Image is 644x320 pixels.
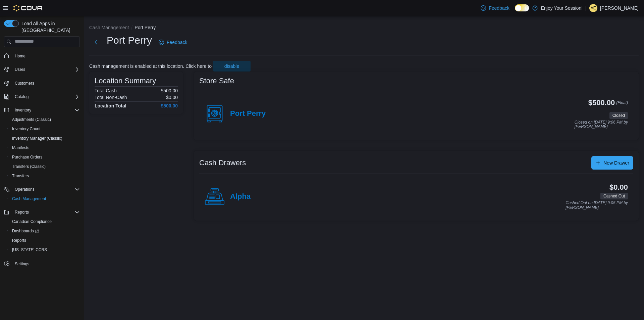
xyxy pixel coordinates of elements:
[224,63,239,70] span: disable
[9,172,80,180] span: Transfers
[7,152,83,162] button: Purchase Orders
[12,136,62,141] span: Inventory Manager (Classic)
[1,208,83,217] button: Reports
[575,120,628,129] p: Closed on [DATE] 9:06 PM by [PERSON_NAME]
[1,185,83,194] button: Operations
[199,77,234,85] h3: Store Safe
[230,109,266,118] h4: Port Perry
[9,125,80,133] span: Inventory Count
[161,103,178,108] h4: $500.00
[12,65,80,74] span: Users
[95,95,127,100] h6: Total Non-Cash
[89,36,103,49] button: Next
[9,218,54,226] a: Canadian Compliance
[12,93,31,101] button: Catalog
[1,259,83,268] button: Settings
[603,193,625,199] span: Cashed Out
[12,185,80,193] span: Operations
[9,246,80,254] span: Washington CCRS
[9,195,80,203] span: Cash Management
[89,25,129,30] button: Cash Management
[12,208,80,216] span: Reports
[9,195,49,203] a: Cash Management
[7,217,83,226] button: Canadian Compliance
[12,208,32,216] button: Reports
[95,88,117,93] h6: Total Cash
[9,134,65,142] a: Inventory Manager (Classic)
[19,20,80,34] span: Load All Apps in [GEOGRAPHIC_DATA]
[609,112,628,119] span: Closed
[12,106,34,114] button: Inventory
[9,172,32,180] a: Transfers
[9,218,80,226] span: Canadian Compliance
[609,183,628,191] h3: $0.00
[9,153,45,161] a: Purchase Orders
[7,171,83,181] button: Transfers
[9,134,80,142] span: Inventory Manager (Classic)
[12,65,28,74] button: Users
[600,4,639,12] p: [PERSON_NAME]
[589,4,597,12] div: Alana Edgington
[12,164,46,169] span: Transfers (Classic)
[478,1,512,15] a: Feedback
[1,78,83,88] button: Customers
[9,144,32,152] a: Manifests
[12,196,46,201] span: Cash Management
[12,185,37,193] button: Operations
[15,210,29,215] span: Reports
[13,5,43,11] img: Cova
[12,219,52,224] span: Canadian Compliance
[1,51,83,61] button: Home
[566,201,628,210] p: Cashed Out on [DATE] 9:05 PM by [PERSON_NAME]
[9,116,80,124] span: Adjustments (Classic)
[95,77,156,85] h3: Location Summary
[9,153,80,161] span: Purchase Orders
[9,227,80,235] span: Dashboards
[12,117,51,122] span: Adjustments (Classic)
[12,79,80,87] span: Customers
[1,105,83,115] button: Inventory
[600,193,628,199] span: Cashed Out
[7,115,83,124] button: Adjustments (Classic)
[89,63,212,69] p: Cash management is enabled at this location. Click here to
[156,36,190,49] a: Feedback
[12,52,80,60] span: Home
[15,67,25,72] span: Users
[12,173,29,179] span: Transfers
[15,94,29,99] span: Catalog
[9,246,50,254] a: [US_STATE] CCRS
[12,247,47,253] span: [US_STATE] CCRS
[199,159,246,167] h3: Cash Drawers
[230,192,251,201] h4: Alpha
[9,116,54,124] a: Adjustments (Classic)
[89,24,639,32] nav: An example of EuiBreadcrumbs
[9,236,29,244] a: Reports
[585,4,587,12] p: |
[9,144,80,152] span: Manifests
[612,112,625,119] span: Closed
[588,99,615,107] h3: $500.00
[15,261,29,267] span: Settings
[7,162,83,171] button: Transfers (Classic)
[135,25,156,30] button: Port Perry
[167,39,187,46] span: Feedback
[591,4,596,12] span: AE
[12,126,41,132] span: Inventory Count
[9,125,43,133] a: Inventory Count
[15,107,31,113] span: Inventory
[12,106,80,114] span: Inventory
[9,163,80,171] span: Transfers (Classic)
[9,227,42,235] a: Dashboards
[9,236,80,244] span: Reports
[12,228,39,234] span: Dashboards
[541,4,583,12] p: Enjoy Your Session!
[12,145,29,150] span: Manifests
[166,95,178,100] p: $0.00
[616,99,628,111] p: (Float)
[7,143,83,152] button: Manifests
[12,93,80,101] span: Catalog
[9,163,48,171] a: Transfers (Classic)
[15,53,25,59] span: Home
[7,226,83,236] a: Dashboards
